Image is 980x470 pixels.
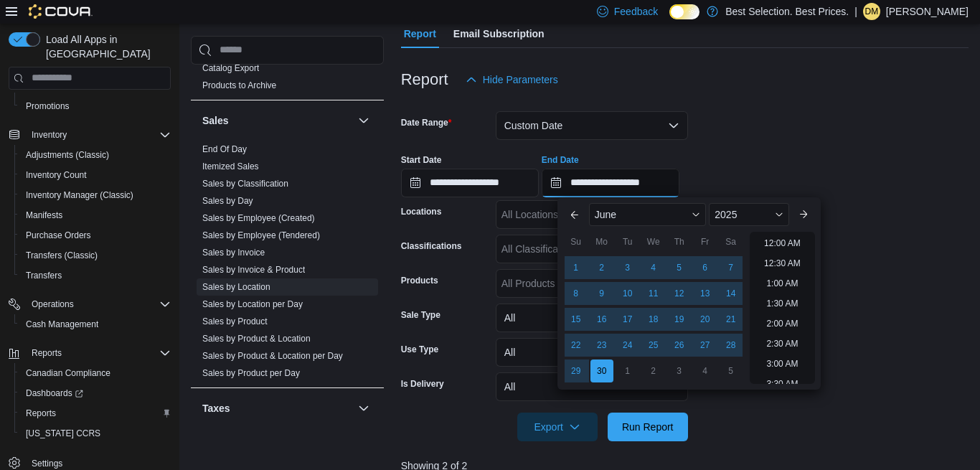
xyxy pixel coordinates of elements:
[20,425,106,442] a: [US_STATE] CCRS
[720,308,743,331] div: day-21
[590,359,613,382] div: day-30
[202,247,265,258] span: Sales by Invoice
[401,206,442,217] label: Locations
[542,154,579,166] label: End Date
[26,344,67,362] button: Reports
[590,230,613,253] div: Mo
[202,367,300,379] span: Sales by Product per Day
[202,368,300,378] a: Sales by Product per Day
[20,98,171,115] span: Promotions
[202,161,259,171] a: Itemized Sales
[886,3,969,20] p: [PERSON_NAME]
[20,425,171,442] span: Washington CCRS
[401,378,444,390] label: Is Delivery
[20,385,89,402] a: Dashboards
[26,126,171,144] span: Inventory
[32,458,62,469] span: Settings
[642,256,665,279] div: day-4
[14,225,176,245] button: Purchase Orders
[865,3,879,20] span: DM
[760,355,804,372] li: 3:00 AM
[202,113,352,128] button: Sales
[26,367,110,379] span: Canadian Compliance
[20,227,171,244] span: Purchase Orders
[496,111,688,140] button: Custom Date
[202,63,259,73] a: Catalog Export
[202,195,253,207] span: Sales by Day
[14,165,176,185] button: Inventory Count
[563,255,744,384] div: June, 2025
[668,334,691,357] div: day-26
[14,363,176,383] button: Canadian Compliance
[642,230,665,253] div: We
[20,405,62,422] a: Reports
[202,281,270,293] span: Sales by Location
[20,98,75,115] a: Promotions
[565,359,588,382] div: day-29
[20,385,171,402] span: Dashboards
[26,100,70,112] span: Promotions
[20,365,116,382] a: Canadian Compliance
[614,4,658,19] span: Feedback
[642,359,665,382] div: day-2
[20,316,171,333] span: Cash Management
[483,72,558,87] span: Hide Parameters
[694,230,717,253] div: Fr
[595,209,616,220] span: June
[760,315,804,332] li: 2:00 AM
[40,32,171,61] span: Load All Apps in [GEOGRAPHIC_DATA]
[3,125,176,145] button: Inventory
[26,210,62,221] span: Manifests
[26,408,56,419] span: Reports
[401,240,462,252] label: Classifications
[20,187,171,204] span: Inventory Manager (Classic)
[14,423,176,443] button: [US_STATE] CCRS
[20,207,171,224] span: Manifests
[14,96,176,116] button: Promotions
[191,60,384,100] div: Products
[202,213,315,223] a: Sales by Employee (Created)
[496,338,688,367] button: All
[14,403,176,423] button: Reports
[565,282,588,305] div: day-8
[202,316,268,326] a: Sales by Product
[590,308,613,331] div: day-16
[3,343,176,363] button: Reports
[760,295,804,312] li: 1:30 AM
[202,401,230,415] h3: Taxes
[401,71,448,88] h3: Report
[725,3,849,20] p: Best Selection. Best Prices.
[26,270,62,281] span: Transfers
[20,146,171,164] span: Adjustments (Classic)
[608,413,688,441] button: Run Report
[622,420,674,434] span: Run Report
[202,334,311,344] a: Sales by Product & Location
[694,359,717,382] div: day-4
[202,333,311,344] span: Sales by Product & Location
[642,282,665,305] div: day-11
[616,334,639,357] div: day-24
[720,282,743,305] div: day-14
[616,256,639,279] div: day-3
[26,189,133,201] span: Inventory Manager (Classic)
[750,232,815,384] ul: Time
[14,185,176,205] button: Inventory Manager (Classic)
[616,359,639,382] div: day-1
[202,161,259,172] span: Itemized Sales
[863,3,880,20] div: Darby Marcellus
[565,230,588,253] div: Su
[694,256,717,279] div: day-6
[202,264,305,276] span: Sales by Invoice & Product
[14,383,176,403] a: Dashboards
[26,126,72,144] button: Inventory
[694,282,717,305] div: day-13
[668,308,691,331] div: day-19
[20,227,97,244] a: Purchase Orders
[202,196,253,206] a: Sales by Day
[202,178,288,189] span: Sales by Classification
[26,169,87,181] span: Inventory Count
[565,334,588,357] div: day-22
[20,146,115,164] a: Adjustments (Classic)
[202,299,303,309] a: Sales by Location per Day
[715,209,737,220] span: 2025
